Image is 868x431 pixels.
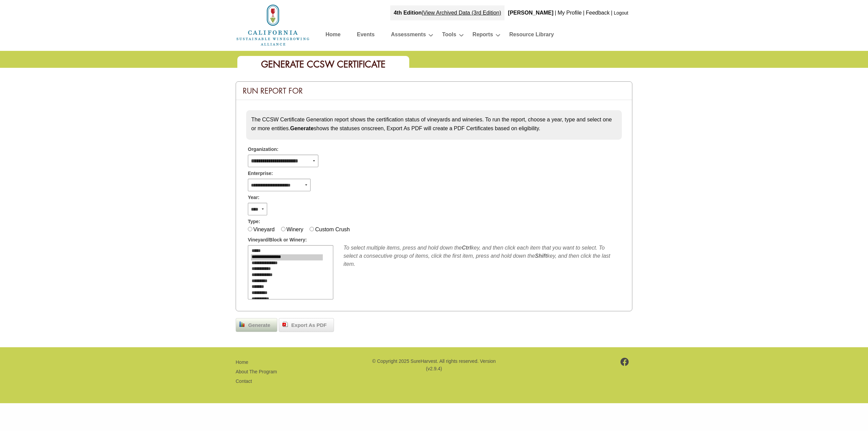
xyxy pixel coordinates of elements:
div: | [390,5,505,20]
div: Run Report For [236,82,632,100]
span: Type: [248,218,260,225]
a: Home [325,30,340,42]
div: | [554,5,557,20]
div: | [583,5,585,20]
p: The CCSW Certificate Generation report shows the certification status of vineyards and wineries. ... [251,115,617,133]
span: Enterprise: [248,170,273,177]
a: Home [236,22,310,27]
strong: Generate [290,125,314,131]
a: Tools [442,30,456,42]
a: Feedback [586,10,610,16]
b: Ctrl [462,245,471,251]
span: Generate [245,321,274,329]
img: logo_cswa2x.png [236,3,310,47]
span: Generate CCSW Certificate [261,58,386,70]
a: Home [236,359,248,365]
span: Organization: [248,146,278,153]
div: To select multiple items, press and hold down the key, and then click each item that you want to ... [343,244,620,268]
a: Reports [473,30,493,42]
a: Contact [236,378,252,384]
img: chart_bar.png [239,321,245,327]
a: Generate [236,318,277,332]
a: Resource Library [509,30,554,42]
img: doc_pdf.png [282,321,288,327]
label: Winery [287,227,303,232]
span: Vineyard/Block or Winery: [248,236,307,243]
a: My Profile [557,10,581,16]
strong: 4th Edition [394,10,422,16]
label: Custom Crush [315,227,350,232]
span: Year: [248,194,259,201]
a: About The Program [236,369,277,374]
span: Export As PDF [288,321,330,329]
a: Assessments [391,30,426,42]
p: © Copyright 2025 SureHarvest. All rights reserved. Version (v2.9.4) [371,357,497,373]
b: Shift [535,253,547,259]
label: Vineyard [253,227,275,232]
b: [PERSON_NAME] [508,10,553,16]
div: | [610,5,613,20]
a: View Archived Data (3rd Edition) [423,10,501,16]
a: Export As PDF [279,318,334,332]
img: footer-facebook.png [620,358,629,366]
a: Events [357,30,374,42]
a: Logout [614,10,628,16]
